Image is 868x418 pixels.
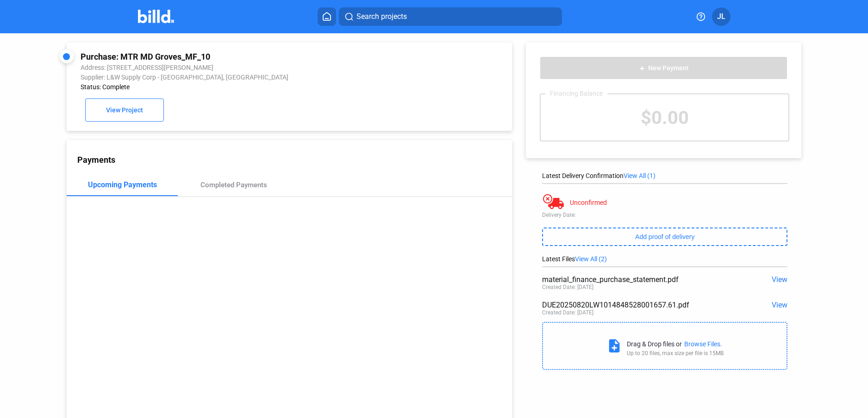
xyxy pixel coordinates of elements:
span: Add proof of delivery [635,233,694,240]
span: View Project [106,107,143,114]
div: Created Date: [DATE] [542,284,593,290]
span: JL [717,11,725,22]
div: Address: [STREET_ADDRESS][PERSON_NAME] [81,64,415,71]
span: New Payment [648,65,689,72]
button: View Project [85,98,164,122]
span: View [772,301,787,309]
span: Search projects [356,11,407,22]
div: Latest Files [542,255,787,263]
span: View All (2) [575,255,607,263]
img: Billd Company Logo [138,10,175,23]
div: DUE20250820LW1014848528001657.61.pdf [542,301,738,309]
div: Unconfirmed [570,199,607,206]
div: Up to 20 files, max size per file is 15MB [627,350,724,357]
button: New Payment [540,56,787,80]
div: Payments [77,155,512,165]
div: Browse Files. [684,340,722,348]
button: Add proof of delivery [542,227,787,246]
div: Purchase: MTR MD Groves_MF_10 [81,52,415,61]
button: Search projects [339,7,562,26]
div: material_finance_purchase_statement.pdf [542,275,738,284]
div: $0.00 [541,94,788,141]
div: Delivery Date: [542,212,787,218]
span: View [772,275,787,284]
div: Status: Complete [81,83,415,91]
button: JL [712,7,731,26]
div: Created Date: [DATE] [542,309,593,316]
div: Financing Balance [545,90,607,97]
div: Upcoming Payments [88,180,157,189]
div: Latest Delivery Confirmation [542,172,787,179]
mat-icon: note_add [606,338,622,354]
span: View All (1) [624,172,656,179]
div: Supplier: L&W Supply Corp - [GEOGRAPHIC_DATA], [GEOGRAPHIC_DATA] [81,74,415,81]
mat-icon: add [638,65,646,72]
div: Drag & Drop files or [627,340,682,348]
div: Completed Payments [200,181,267,189]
